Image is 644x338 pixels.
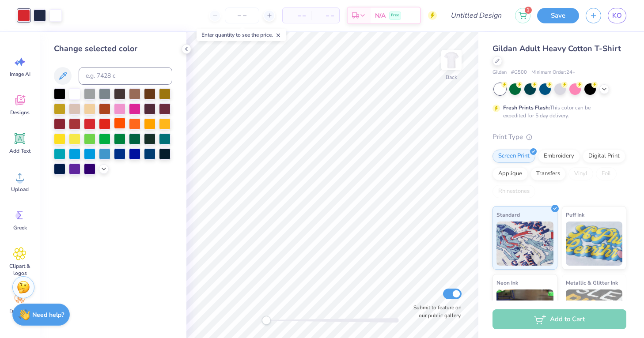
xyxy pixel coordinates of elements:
[79,67,172,85] input: e.g. 7428 c
[492,167,528,180] div: Applique
[531,69,576,76] span: Minimum Order: 24 +
[515,8,530,23] button: 1
[583,150,625,163] div: Digital Print
[492,43,621,54] span: Gildan Adult Heavy Cotton T-Shirt
[10,71,30,78] span: Image AI
[225,8,259,23] input: – –
[262,316,271,325] div: Accessibility label
[9,147,30,154] span: Add Text
[13,224,27,231] span: Greek
[492,69,507,76] span: Gildan
[443,51,460,69] img: Back
[492,185,535,198] div: Rhinestones
[566,222,623,266] img: Puff Ink
[197,29,286,41] div: Enter quantity to see the price.
[530,167,566,180] div: Transfers
[566,278,618,287] span: Metallic & Glitter Ink
[5,263,34,277] span: Clipart & logos
[511,69,527,76] span: # G500
[375,11,386,20] span: N/A
[496,222,553,266] img: Standard
[566,210,584,219] span: Puff Ink
[288,11,306,20] span: – –
[492,132,626,142] div: Print Type
[496,278,518,287] span: Neon Ink
[391,12,399,19] span: Free
[316,11,334,20] span: – –
[596,167,617,180] div: Foil
[54,43,172,55] div: Change selected color
[9,308,30,315] span: Decorate
[446,73,457,81] div: Back
[11,186,29,193] span: Upload
[525,7,532,14] span: 1
[537,8,579,23] button: Save
[496,289,553,334] img: Neon Ink
[10,109,30,116] span: Designs
[568,167,593,180] div: Vinyl
[503,104,550,111] strong: Fresh Prints Flash:
[409,304,462,319] label: Submit to feature on our public gallery.
[538,150,580,163] div: Embroidery
[32,311,64,319] strong: Need help?
[492,150,535,163] div: Screen Print
[503,104,612,120] div: This color can be expedited for 5 day delivery.
[566,289,623,334] img: Metallic & Glitter Ink
[608,8,626,23] a: KO
[496,210,520,219] span: Standard
[443,7,508,24] input: Untitled Design
[612,11,622,21] span: KO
